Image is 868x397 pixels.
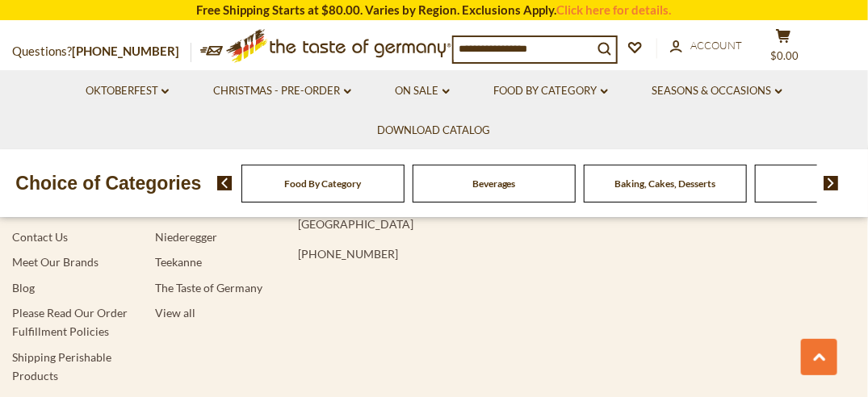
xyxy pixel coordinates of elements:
[759,28,807,69] button: $0.00
[155,281,262,295] a: The Taste of Germany
[284,178,361,190] a: Food By Category
[12,306,128,338] a: Please Read Our Order Fulfillment Policies
[155,255,202,269] a: Teekanne
[396,82,450,100] a: On Sale
[614,178,715,190] a: Baking, Cakes, Desserts
[557,2,672,17] a: Click here for details.
[690,39,742,52] span: Account
[12,230,68,244] a: Contact Us
[298,244,599,263] p: [PHONE_NUMBER]
[155,230,217,244] a: Niederegger
[86,82,169,100] a: Oktoberfest
[12,205,59,219] a: About Us
[155,306,195,320] a: View all
[155,205,186,219] a: Knorr
[12,255,99,269] a: Meet Our Brands
[377,122,490,140] a: Download Catalog
[217,176,233,190] img: previous arrow
[12,41,191,62] p: Questions?
[670,37,742,55] a: Account
[72,44,179,58] a: [PHONE_NUMBER]
[771,49,799,62] span: $0.00
[213,82,351,100] a: Christmas - PRE-ORDER
[652,82,782,100] a: Seasons & Occasions
[12,350,111,382] a: Shipping Perishable Products
[12,281,35,295] a: Blog
[472,178,516,190] a: Beverages
[824,176,839,190] img: next arrow
[494,82,608,100] a: Food By Category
